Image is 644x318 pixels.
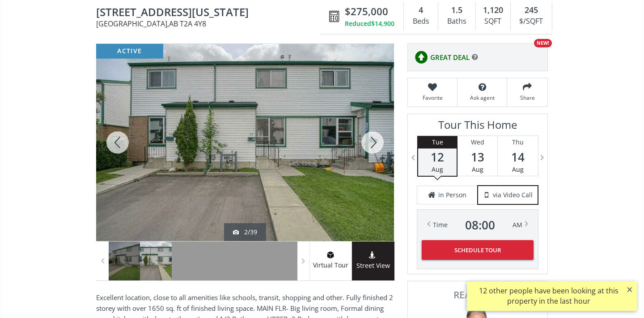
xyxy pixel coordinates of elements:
[233,228,257,237] div: 2/39
[96,44,163,59] div: active
[512,94,543,102] span: Share
[326,251,335,259] img: virtual tour icon
[462,94,502,102] span: Ask agent
[309,260,352,271] span: Virtual Tour
[96,6,325,20] span: 100 Pennsylvania Road SE #39
[417,119,538,136] h3: Tour This Home
[345,19,394,28] div: Reduced
[433,219,522,231] div: Time AM
[96,44,394,241] div: 100 Pennsylvania Road SE #39 Calgary, AB T2A 4Y8 - Photo 2 of 39
[422,240,534,260] button: Schedule Tour
[418,290,538,300] span: REALTOR®
[345,4,388,18] span: $275,000
[480,15,506,28] div: SQFT
[443,4,470,16] div: 1.5
[512,165,524,174] span: Aug
[96,20,325,27] span: [GEOGRAPHIC_DATA] , AB T2A 4Y8
[498,151,538,163] span: 14
[412,48,430,66] img: rating icon
[493,191,533,199] span: via Video Call
[498,136,538,148] div: Thu
[371,19,394,28] span: $14,900
[623,281,637,297] button: ×
[471,286,626,306] div: 12 other people have been looking at this property in the last hour
[515,15,547,28] div: $/SQFT
[458,151,497,163] span: 13
[443,15,470,28] div: Baths
[458,136,497,148] div: Wed
[438,191,466,199] span: in Person
[465,219,495,231] span: 08 : 00
[408,15,433,28] div: Beds
[483,4,503,16] span: 1,120
[534,39,552,47] div: NEW!
[309,242,352,280] a: virtual tour iconVirtual Tour
[352,261,394,271] span: Street View
[432,165,443,174] span: Aug
[418,136,457,148] div: Tue
[472,165,483,174] span: Aug
[412,94,453,102] span: Favorite
[418,151,457,163] span: 12
[408,4,433,16] div: 4
[515,4,547,16] div: 245
[430,53,470,62] span: GREAT DEAL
